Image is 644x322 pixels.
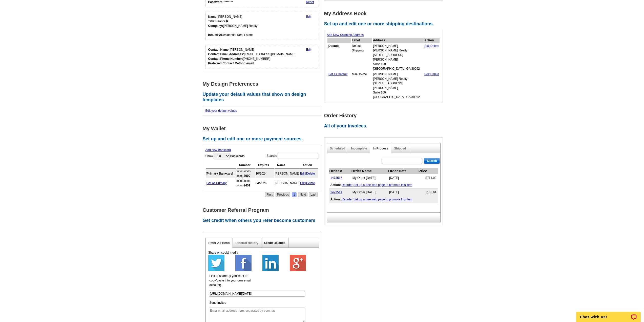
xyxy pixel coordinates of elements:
[418,189,438,196] td: $138.61
[388,174,418,182] td: [DATE]
[276,192,290,197] a: Previous
[203,81,324,87] h1: My Design Preferences
[351,189,388,196] td: My Order [DATE]
[208,24,223,28] strong: Company:
[208,47,296,66] div: [PERSON_NAME] [EMAIL_ADDRESS][DOMAIN_NAME] [PHONE_NUMBER] email
[205,148,231,152] a: Add new Bankcard
[424,43,440,71] td: |
[275,179,300,188] td: [PERSON_NAME]
[208,48,230,51] strong: Contact Name:
[208,255,224,271] img: twitter-64.png
[328,44,339,48] b: Default
[430,72,439,76] a: Delete
[418,168,438,174] th: Price
[298,192,307,197] a: Next
[235,255,252,271] img: facebook-64.png
[306,172,315,175] a: Delete
[210,274,255,287] label: Link to share: (if you want to copy/paste into your own email account)
[203,218,324,223] h2: Get credit when others you refer become customers
[300,181,305,185] a: Edit
[275,162,300,168] th: Name
[237,162,255,168] th: Number
[324,113,446,118] h1: Order History
[394,147,406,150] a: Shipped
[265,192,274,197] a: First
[352,72,372,100] td: Mail-To-Me
[256,169,274,178] td: 10/2024
[424,38,440,43] th: Action
[237,179,255,188] td: xxxx-xxxx-xxxx-
[354,183,412,187] a: Set up a free web page to promote this item
[264,241,285,245] a: Credit Balance
[206,169,236,178] td: [ ]
[328,72,347,76] a: Set as Default
[290,255,306,271] img: google-plus-64.png
[327,43,351,71] td: [ ]
[266,152,318,159] label: Search:
[424,72,440,100] td: |
[352,38,372,43] th: Label
[275,169,300,178] td: [PERSON_NAME]
[306,0,314,4] a: Reset
[237,169,255,178] td: xxxx-xxxx-xxxx-
[208,20,215,23] strong: Title:
[210,300,255,305] label: Send Invites
[205,152,245,160] label: Show Bankcards
[300,169,318,178] td: |
[208,57,243,61] strong: Contact Phone Number:
[209,241,230,245] a: Refer-A-Friend
[306,181,315,185] a: Delete
[329,196,438,203] td: |
[292,192,297,197] a: 1
[329,168,351,174] th: Order #
[573,306,644,322] iframe: LiveChat chat widget
[205,12,319,40] div: Your personal details.
[342,183,352,187] a: Reorder
[300,172,305,175] a: Edit
[306,48,311,51] a: Edit
[351,168,388,174] th: Order Name
[306,15,311,18] a: Edit
[373,147,388,150] a: In Process
[388,168,418,174] th: Order Date
[300,179,318,188] td: |
[342,198,352,201] a: Reorder
[203,126,324,131] h1: My Wallet
[208,14,258,37] div: [PERSON_NAME] Realtor� [PERSON_NAME] Realty Residential Real Estate
[351,174,388,182] td: My Order [DATE]
[208,33,221,37] strong: Industry:
[330,198,341,201] b: Action:
[330,147,345,150] a: Scheduled
[208,251,238,254] span: Share on social media
[208,62,246,65] strong: Preferred Contact Method:
[388,189,418,196] td: [DATE]
[256,162,274,168] th: Expires
[207,172,233,175] b: Primary Bankcard
[256,179,274,188] td: 04/2026
[324,123,446,129] h2: All of your invoices.
[214,153,230,159] select: ShowBankcards
[208,0,224,4] strong: Password:
[330,176,342,180] a: 1473517
[300,162,318,168] th: Action
[309,192,318,197] a: Last
[424,44,430,48] a: Edit
[262,255,279,271] img: linkedin-64.png
[351,147,367,150] a: Incomplete
[244,174,251,178] strong: 2000
[418,174,438,182] td: $714.02
[327,72,351,100] td: [ ]
[208,15,218,18] strong: Name:
[278,153,318,159] input: Search:
[324,21,446,27] h2: Set up and edit one or more shipping destinations.
[203,207,324,213] h1: Customer Referral Program
[327,33,364,37] a: Add New Shipping Address
[205,109,237,112] a: Edit your default values
[203,136,324,142] h2: Set up and edit one or more payment sources.
[206,179,236,188] td: [ ]
[329,181,438,189] td: |
[208,52,244,56] strong: Contact Email Addresss:
[203,92,324,103] h2: Update your default values that show on design templates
